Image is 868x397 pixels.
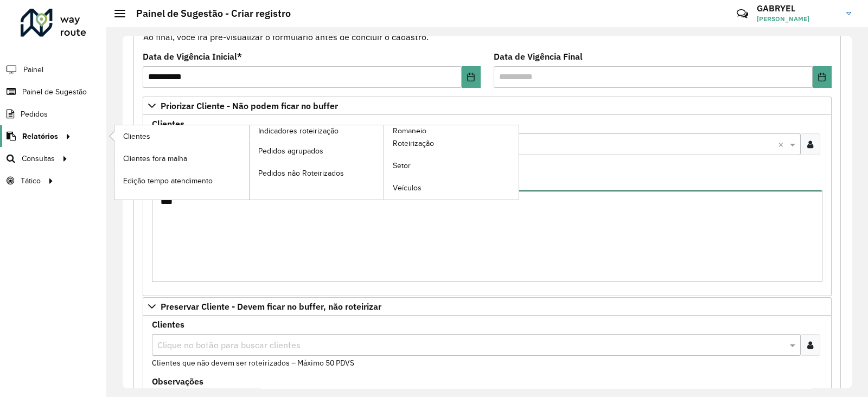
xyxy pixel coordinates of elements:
[161,101,338,110] span: Priorizar Cliente - Não podem ficar no buffer
[161,302,381,311] span: Preservar Cliente - Devem ficar no buffer, não roteirizar
[21,175,41,187] span: Tático
[123,175,213,187] span: Edição tempo atendimento
[123,153,187,164] span: Clientes fora malha
[384,155,519,177] a: Setor
[123,131,150,142] span: Clientes
[22,153,55,164] span: Consultas
[250,162,384,184] a: Pedidos não Roteirizados
[22,131,58,142] span: Relatórios
[143,50,242,63] label: Data de Vigência Inicial
[813,66,832,88] button: Choose Date
[114,125,384,200] a: Indicadores roteirização
[114,170,249,191] a: Edição tempo atendimento
[384,177,519,199] a: Veículos
[462,66,481,88] button: Choose Date
[393,125,426,137] span: Romaneio
[152,318,184,331] label: Clientes
[258,145,323,157] span: Pedidos agrupados
[152,375,203,388] label: Observações
[393,160,411,171] span: Setor
[152,117,184,130] label: Clientes
[757,3,838,14] h3: GABRYEL
[731,2,754,25] a: Contato Rápido
[143,297,832,316] a: Preservar Cliente - Devem ficar no buffer, não roteirizar
[143,115,832,296] div: Priorizar Cliente - Não podem ficar no buffer
[393,182,422,194] span: Veículos
[143,97,832,115] a: Priorizar Cliente - Não podem ficar no buffer
[22,86,87,98] span: Painel de Sugestão
[23,64,43,75] span: Painel
[250,140,384,162] a: Pedidos agrupados
[757,14,838,24] span: [PERSON_NAME]
[778,138,787,151] span: Clear all
[258,125,339,137] span: Indicadores roteirização
[152,358,354,368] small: Clientes que não devem ser roteirizados – Máximo 50 PDVS
[258,168,344,179] span: Pedidos não Roteirizados
[21,108,48,120] span: Pedidos
[393,138,434,149] span: Roteirização
[384,133,519,155] a: Roteirização
[114,125,249,147] a: Clientes
[114,148,249,169] a: Clientes fora malha
[125,8,291,20] h2: Painel de Sugestão - Criar registro
[250,125,519,200] a: Romaneio
[494,50,583,63] label: Data de Vigência Final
